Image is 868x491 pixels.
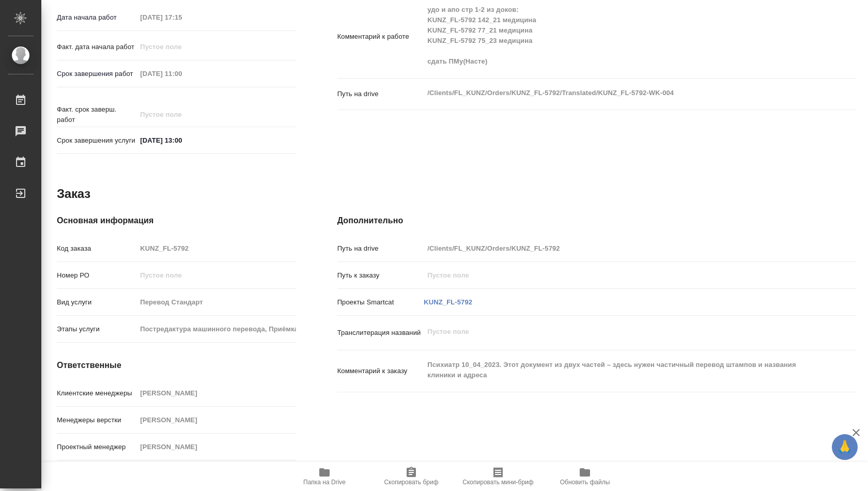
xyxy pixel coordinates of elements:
textarea: Психиатр 10_04_2023. Этот документ из двух частей – здесь нужен частичный перевод штампов и назва... [424,356,813,384]
textarea: /Clients/FL_KUNZ/Orders/KUNZ_FL-5792/Translated/KUNZ_FL-5792-WK-004 [424,84,813,102]
button: Скопировать мини-бриф [455,462,541,491]
input: Пустое поле [424,268,813,283]
p: Срок завершения услуги [57,135,136,146]
span: Скопировать мини-бриф [462,479,533,486]
input: Пустое поле [136,321,296,336]
input: Пустое поле [136,439,296,454]
p: Факт. дата начала работ [57,42,136,52]
span: Скопировать бриф [384,479,438,486]
input: Пустое поле [424,241,813,256]
input: Пустое поле [136,412,296,427]
button: Скопировать бриф [368,462,455,491]
span: 🙏 [836,436,854,458]
textarea: удо и апо стр 1-2 из доков: KUNZ_FL-5792 142_21 медицина KUNZ_FL-5792 77_21 медицина KUNZ_FL-5792... [424,1,813,70]
input: Пустое поле [136,10,227,25]
button: Обновить файлы [541,462,628,491]
p: Проекты Smartcat [337,297,424,308]
p: Код заказа [57,243,136,254]
p: Путь к заказу [337,270,424,281]
h4: Дополнительно [337,214,857,227]
h4: Ответственные [57,359,296,372]
span: Обновить файлы [560,479,610,486]
input: Пустое поле [136,39,227,54]
p: Комментарий к заказу [337,366,424,376]
input: Пустое поле [136,241,296,256]
p: Путь на drive [337,243,424,254]
p: Вид услуги [57,297,136,308]
p: Этапы услуги [57,324,136,334]
p: Срок завершения работ [57,69,136,79]
button: Папка на Drive [281,462,368,491]
input: Пустое поле [136,268,296,283]
p: Путь на drive [337,89,424,99]
span: Папка на Drive [303,479,346,486]
input: Пустое поле [136,295,296,310]
p: Транслитерация названий [337,328,424,338]
p: Клиентские менеджеры [57,388,136,398]
h2: Заказ [57,186,90,202]
a: KUNZ_FL-5792 [424,298,472,306]
p: Дата начала работ [57,12,136,23]
p: Комментарий к работе [337,32,424,42]
p: Номер РО [57,270,136,281]
input: Пустое поле [136,66,227,81]
p: Факт. срок заверш. работ [57,104,136,125]
input: ✎ Введи что-нибудь [136,133,227,148]
button: 🙏 [832,434,858,460]
input: Пустое поле [136,386,296,401]
input: Пустое поле [136,107,227,122]
p: Проектный менеджер [57,442,136,452]
p: Менеджеры верстки [57,415,136,425]
h4: Основная информация [57,214,296,227]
